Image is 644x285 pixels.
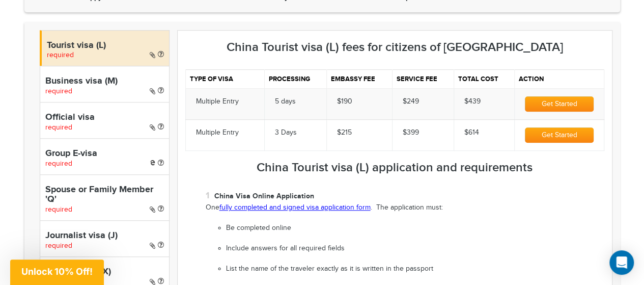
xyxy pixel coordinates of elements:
[464,128,479,137] span: $614
[326,69,392,88] th: Embassy fee
[185,41,604,54] h3: China Tourist visa (L) fees for citizens of [GEOGRAPHIC_DATA]
[47,51,74,59] span: required
[454,69,514,88] th: Total cost
[196,128,239,137] span: Multiple Entry
[47,41,164,51] h4: Tourist visa (L)
[525,127,593,143] button: Get Started
[264,69,326,88] th: Processing
[45,123,72,132] span: required
[337,97,352,106] span: $190
[609,250,634,275] div: Open Intercom Messenger
[45,231,164,241] h4: Journalist visa (J)
[275,97,296,106] span: 5 days
[45,205,72,214] span: required
[45,149,164,159] h4: Group E-visa
[226,264,604,274] li: List the name of the traveler exactly as it is written in the passport
[337,128,352,137] span: $215
[206,203,604,213] p: One . The application must:
[226,223,604,234] li: Be completed online
[45,113,164,123] h4: Official visa
[226,244,604,254] li: Include answers for all required fields
[393,69,454,88] th: Service fee
[45,267,164,277] h4: Student visa (X)
[185,69,264,88] th: Type of visa
[525,131,593,139] a: Get Started
[515,69,604,88] th: Action
[21,266,93,277] span: Unlock 10% Off!
[464,97,481,106] span: $439
[403,128,419,137] span: $399
[403,97,419,106] span: $249
[45,160,72,168] span: required
[196,97,239,106] span: Multiple Entry
[214,192,314,200] strong: China Visa Online Application
[10,260,104,285] div: Unlock 10% Off!
[525,96,593,112] button: Get Started
[45,87,72,95] span: required
[185,161,604,174] h3: China Tourist visa (L) application and requirements
[275,128,297,137] span: 3 Days
[525,100,593,108] a: Get Started
[45,185,164,205] h4: Spouse or Family Member 'Q'
[45,76,164,87] h4: Business visa (M)
[45,242,72,250] span: required
[219,203,371,212] a: fully completed and signed visa application form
